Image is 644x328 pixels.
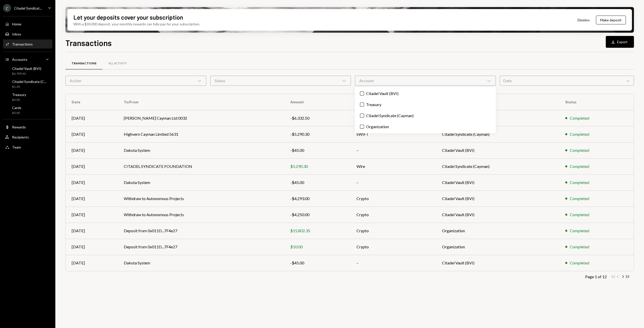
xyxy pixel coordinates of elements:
td: [PERSON_NAME] Cayman Ltd 0032 [118,110,284,126]
div: [DATE] [72,115,112,121]
a: Cards$0.00 [3,104,52,116]
div: Completed [570,260,589,266]
div: $5,290.30 [290,163,344,169]
td: Citadel Syndicate (Cayman) [436,126,559,142]
button: Citadel Syndicate (Cayman) [360,114,364,118]
th: Amount [284,94,350,110]
div: $15,802.35 [290,228,344,234]
button: Citadel Vault (BVI) [360,91,364,96]
div: $0.00 [12,111,21,115]
div: [DATE] [72,163,112,169]
th: Status [559,94,634,110]
div: [DATE] [72,147,112,153]
a: Citadel Vault (BVI)$6,789.63 [3,65,52,77]
div: Let your deposits cover your subscription [73,13,183,21]
div: [DATE] [72,228,112,234]
td: Citadel Syndicate (Cayman) [436,158,559,174]
td: Organization [436,239,559,255]
div: [DATE] [72,260,112,266]
a: Recipients [3,132,52,142]
div: Completed [570,115,589,121]
a: Citadel Syndicate (C...$1.30 [3,78,52,90]
td: SWIFT [350,126,436,142]
button: Dismiss [571,14,596,26]
a: Accounts [3,55,52,64]
div: -$45.00 [290,179,344,185]
td: Citadel Vault (BVI) [436,142,559,158]
div: All Activity [108,61,127,66]
div: -$45.00 [290,147,344,153]
div: Completed [570,244,589,250]
div: Rewards [12,125,26,129]
div: Completed [570,179,589,185]
label: Citadel Syndicate (Cayman) [357,111,494,120]
td: – [350,174,436,191]
td: Organization [436,223,559,239]
div: -$45.00 [290,260,344,266]
div: Cards [12,106,21,110]
td: – [350,142,436,158]
div: Completed [570,163,589,169]
div: Inbox [12,32,21,36]
th: To/From [118,94,284,110]
div: [DATE] [72,212,112,218]
div: [DATE] [72,196,112,202]
div: [DATE] [72,131,112,137]
th: Date [66,94,118,110]
td: Dakota System [118,255,284,271]
div: Transactions [12,42,33,46]
div: With a $30,000 deposit, your monthly rewards can fully pay for your subscription. [73,21,200,27]
td: Withdraw to Autonomous Projects [118,191,284,207]
div: Date [500,76,634,86]
div: Accounts [12,57,27,62]
div: -$4,250.00 [290,212,344,218]
div: -$6,332.50 [290,115,344,121]
td: Deposit from 0x011D...7F4e27 [118,223,284,239]
a: Transactions [65,57,102,70]
button: Organization [360,125,364,129]
td: Citadel Vault (BVI) [436,191,559,207]
td: Crypto [350,191,436,207]
td: Citadel Vault (BVI) [436,207,559,223]
div: Completed [570,212,589,218]
td: Crypto [350,223,436,239]
div: Team [12,145,21,149]
a: Team [3,143,52,152]
td: Deposit from 0x011D...7F4e27 [118,239,284,255]
td: SWIFT [350,110,436,126]
div: $0.00 [12,98,26,102]
td: – [350,255,436,271]
a: Treasury$0.00 [3,91,52,103]
label: Citadel Vault (BVI) [357,89,494,98]
div: Page 1 of 12 [585,274,607,279]
th: Payment Method [350,94,436,110]
td: Crypto [350,239,436,255]
div: Account [355,76,496,86]
div: Home [12,22,21,26]
a: Transactions [3,39,52,49]
a: Rewards [3,122,52,131]
div: Completed [570,131,589,137]
div: -$4,293.00 [290,196,344,202]
div: Recipients [12,135,29,139]
td: Citadel Vault (BVI) [436,174,559,191]
td: Dakota System [118,174,284,191]
div: Citadel Syndicat... [14,6,42,10]
td: Withdraw to Autonomous Projects [118,207,284,223]
div: Completed [570,228,589,234]
td: Highvern Cayman Limited 5631 [118,126,284,142]
button: Make deposit [596,16,626,24]
div: Treasury [12,92,26,97]
div: C [3,4,11,12]
div: Action [65,76,206,86]
a: Home [3,19,52,28]
div: Citadel Syndicate (C... [12,79,46,84]
div: Citadel Vault (BVI) [12,66,41,71]
div: $1.30 [12,85,46,89]
div: -$5,290.30 [290,131,344,137]
div: Completed [570,196,589,202]
div: Transactions [71,61,96,66]
div: [DATE] [72,244,112,250]
div: Completed [570,147,589,153]
button: Treasury [360,103,364,107]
